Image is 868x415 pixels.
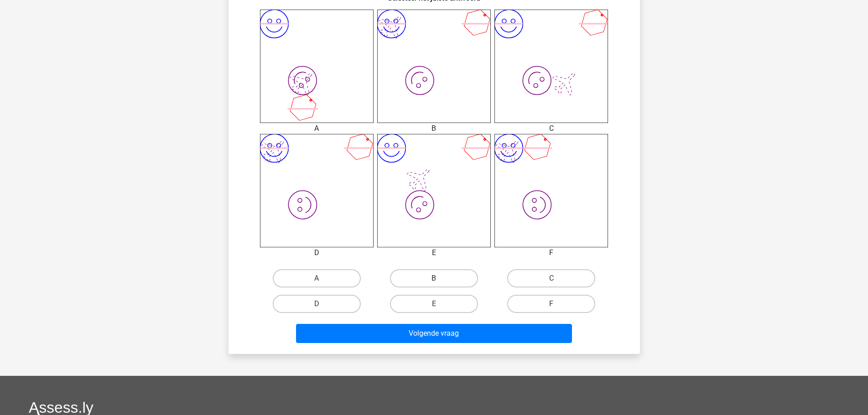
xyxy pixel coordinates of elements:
div: C [488,123,615,134]
div: F [488,247,615,258]
label: E [390,295,478,313]
label: B [390,269,478,287]
div: D [253,247,380,258]
label: C [507,269,595,287]
div: B [370,123,498,134]
div: A [253,123,380,134]
label: D [273,295,361,313]
label: F [507,295,595,313]
div: E [370,247,498,258]
button: Volgende vraag [296,324,572,343]
label: A [273,269,361,287]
